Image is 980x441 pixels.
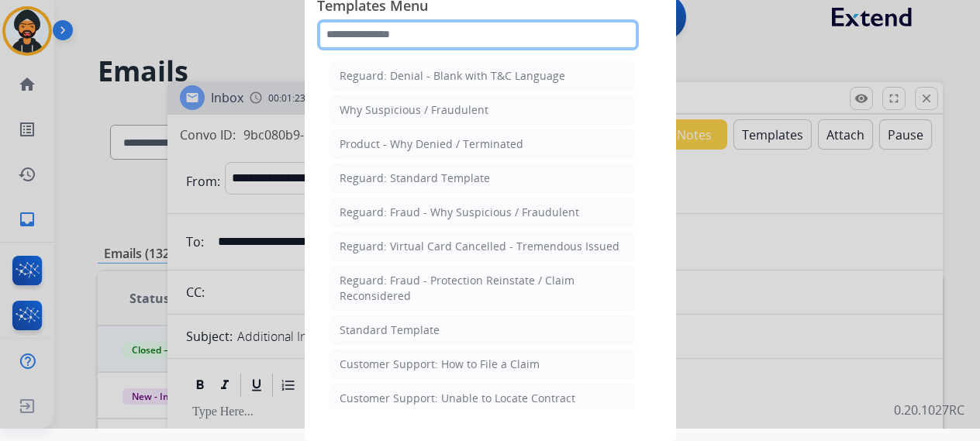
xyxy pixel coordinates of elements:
div: Product - Why Denied / Terminated [340,136,523,152]
div: Reguard: Fraud - Protection Reinstate / Claim Reconsidered [340,273,624,304]
div: Reguard: Virtual Card Cancelled - Tremendous Issued [340,239,619,254]
div: Customer Support: How to File a Claim [340,357,540,372]
div: Reguard: Standard Template [340,171,490,186]
div: Customer Support: Unable to Locate Contract [340,391,575,406]
div: Why Suspicious / Fraudulent [340,102,488,118]
div: Reguard: Denial - Blank with T&C Language [340,68,565,84]
div: Reguard: Fraud - Why Suspicious / Fraudulent [340,205,579,220]
div: Standard Template [340,322,440,338]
